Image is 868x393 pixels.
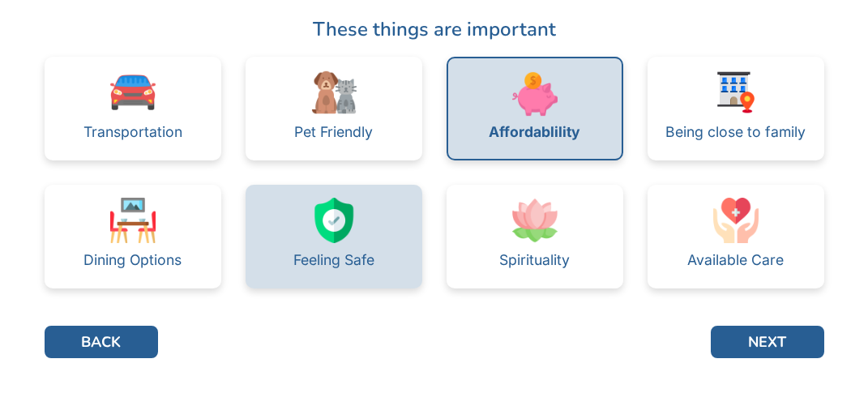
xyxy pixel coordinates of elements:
[45,326,158,358] button: BACK
[489,125,580,139] div: Affordablility
[512,198,558,243] img: 408152fd-962e-4097-b432-38a79772b316.png
[110,198,156,243] img: 89c761e7-9b8b-4a9c-98e4-f16cb1ccd5c5.png
[499,253,570,267] div: Spirituality
[512,71,558,117] img: 3c451dc1-aae8-49d3-a467-0fc74059418f.png
[45,15,824,44] div: These things are important
[294,125,373,139] div: Pet Friendly
[687,253,784,267] div: Available Care
[293,253,374,267] div: Feeling Safe
[110,70,156,115] img: 241f272d-3c98-49a9-b6c5-ec7e8b799de2.png
[83,125,182,139] div: Transportation
[83,253,182,267] div: Dining Options
[711,326,824,358] button: NEXT
[713,70,759,115] img: 9aa9939e-eae4-4523-a681-7dd3e8b283e9.png
[713,198,759,243] img: 53b43e13-3596-4737-98db-4743a93b6917.png
[311,70,357,115] img: da912c8b-40bd-4a2c-a22f-dfb956a20d59.png
[665,125,806,139] div: Being close to family
[311,198,357,243] img: 393f7d81-3d17-43df-ae46-f848d59306f4.png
